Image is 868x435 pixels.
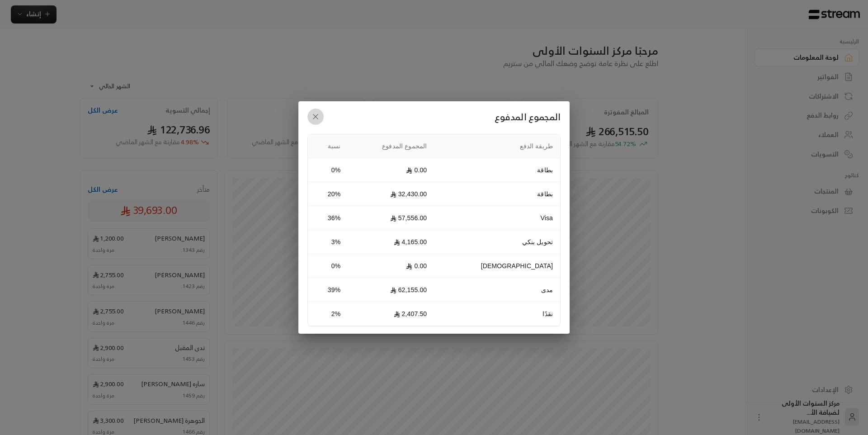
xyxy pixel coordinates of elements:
td: Visa [434,206,560,230]
td: 36% [308,206,348,230]
td: 39% [308,278,348,302]
td: تحويل بنكي [434,230,560,254]
td: بطاقة [434,158,560,182]
td: بطاقة [434,182,560,206]
td: 57,556.00 [348,206,434,230]
td: 0.00 [348,254,434,278]
td: 0% [308,158,348,182]
th: المجموع المدفوع [348,134,434,158]
td: 2% [308,302,348,326]
td: 32,430.00 [348,182,434,206]
th: نسبة [308,134,348,158]
th: طريقة الدفع [434,134,560,158]
h2: المجموع المدفوع [307,109,561,125]
td: 3% [308,230,348,254]
td: نقدًا [434,302,560,326]
td: مدى [434,278,560,302]
td: 20% [308,182,348,206]
td: 62,155.00 [348,278,434,302]
td: 2,407.50 [348,302,434,326]
td: 0.00 [348,158,434,182]
td: [DEMOGRAPHIC_DATA] [434,254,560,278]
td: 4,165.00 [348,230,434,254]
td: 0% [308,254,348,278]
